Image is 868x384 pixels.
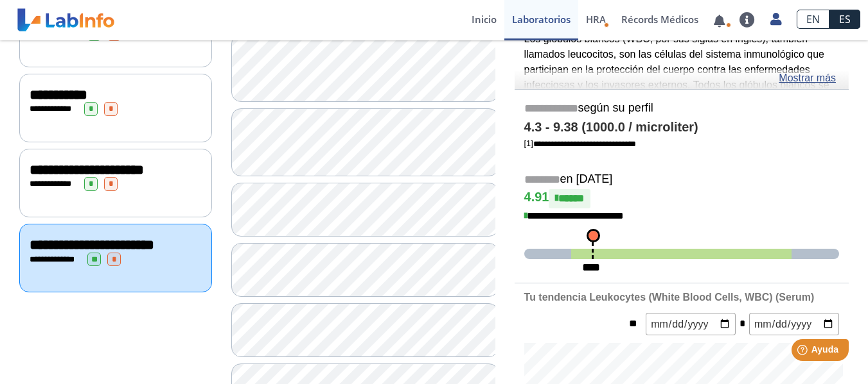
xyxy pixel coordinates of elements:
[524,172,839,187] h5: en [DATE]
[779,71,836,86] a: Mostrar más
[749,313,839,335] input: mm/dd/yyyy
[524,292,815,303] b: Tu tendencia Leukocytes (White Blood Cells, WBC) (Serum)
[797,10,829,29] a: EN
[829,10,860,29] a: ES
[586,13,606,26] span: HRA
[524,189,839,208] h4: 4.91
[646,313,736,335] input: mm/dd/yyyy
[754,334,854,370] iframe: Help widget launcher
[524,120,839,135] h4: 4.3 - 9.38 (1000.0 / microliter)
[524,101,839,116] h5: según su perfil
[524,138,636,148] a: [1]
